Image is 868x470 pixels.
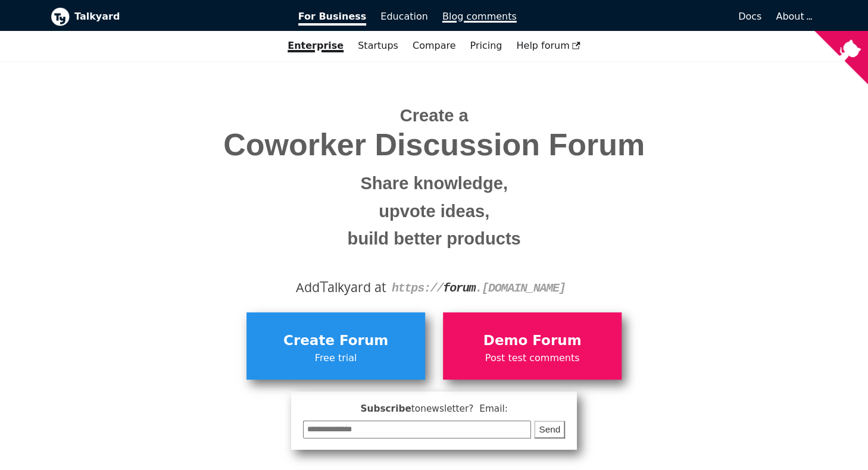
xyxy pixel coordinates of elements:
a: Talkyard logoTalkyard [51,7,282,26]
a: Education [373,7,435,27]
span: Create Forum [252,330,419,352]
span: For Business [298,11,367,26]
a: Help forum [509,36,588,56]
small: build better products [60,225,808,253]
span: Education [380,11,428,22]
span: Docs [738,11,761,22]
span: Subscribe [303,402,565,416]
span: Post test comments [449,350,616,366]
img: Talkyard logo [51,7,70,26]
span: T [320,275,328,297]
strong: forum [443,281,475,295]
a: Compare [413,40,456,51]
div: Add alkyard at [60,277,808,297]
code: https:// . [DOMAIN_NAME] [392,281,566,295]
a: Enterprise [280,36,351,56]
button: Send [534,421,565,439]
span: Create a [400,106,469,125]
small: Share knowledge, [60,170,808,198]
span: Demo Forum [449,330,616,352]
a: Pricing [463,36,509,56]
a: Demo ForumPost test comments [443,312,622,379]
span: Coworker Discussion Forum [60,128,808,162]
a: Blog comments [435,7,524,27]
a: Create ForumFree trial [246,312,425,379]
small: upvote ideas, [60,198,808,225]
span: to newsletter ? Email: [411,403,508,414]
b: Talkyard [74,9,282,24]
span: Blog comments [442,11,517,22]
a: Docs [524,7,769,27]
a: For Business [291,7,374,27]
span: Help forum [516,40,580,51]
span: Free trial [252,350,419,366]
a: About [776,11,810,22]
a: Startups [351,36,405,56]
